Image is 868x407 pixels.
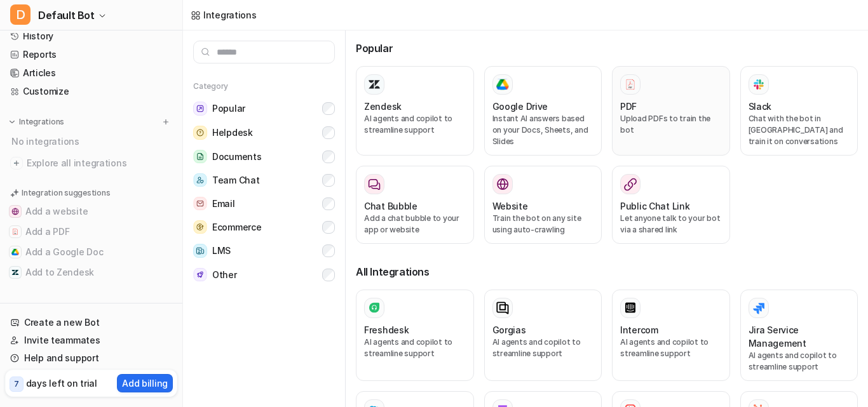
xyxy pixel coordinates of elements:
[11,228,19,236] img: Add a PDF
[193,81,335,91] h5: Category
[193,97,335,121] button: PopularPopular
[364,323,409,337] h3: Freshdesk
[19,117,64,127] p: Integrations
[5,83,177,100] a: Customize
[620,213,722,236] p: Let anyone talk to your bot via a shared link
[193,220,207,234] img: Ecommerce
[620,323,658,337] h3: Intercom
[492,337,594,359] p: AI agents and copilot to streamline support
[496,178,509,190] img: Website
[212,150,261,163] span: Documents
[620,199,690,213] h3: Public Chat Link
[740,66,858,156] button: SlackSlackChat with the bot in [GEOGRAPHIC_DATA] and train it on conversations
[740,290,858,381] button: Jira Service ManagementAI agents and copilot to streamline support
[212,269,237,281] span: Other
[193,215,335,239] button: EcommerceEcommerce
[193,197,207,210] img: Email
[620,113,722,136] p: Upload PDFs to train the bot
[191,8,257,22] a: Integrations
[612,66,730,156] button: PDFPDFUpload PDFs to train the bot
[5,222,177,242] button: Add a PDFAdd a PDF
[364,337,466,359] p: AI agents and copilot to streamline support
[8,131,177,152] div: No integrations
[10,157,23,170] img: explore all integrations
[212,197,235,210] span: Email
[484,290,602,381] button: GorgiasAI agents and copilot to streamline support
[356,290,474,381] button: FreshdeskAI agents and copilot to streamline support
[14,378,19,390] p: 7
[620,100,637,113] h3: PDF
[364,113,466,136] p: AI agents and copilot to streamline support
[364,213,466,236] p: Add a chat bubble to your app or website
[11,208,19,215] img: Add a website
[11,248,19,256] img: Add a Google Doc
[193,126,207,140] img: Helpdesk
[749,350,850,373] p: AI agents and copilot to streamline support
[161,117,170,126] img: menu_add.svg
[212,102,245,115] span: Popular
[122,377,168,390] p: Add billing
[117,374,173,392] button: Add billing
[8,117,17,126] img: expand menu
[5,242,177,262] button: Add a Google DocAdd a Google Doc
[5,116,68,128] button: Integrations
[5,262,177,283] button: Add to ZendeskAdd to Zendesk
[5,64,177,82] a: Articles
[193,239,335,263] button: LMSLMS
[492,213,594,236] p: Train the bot on any site using auto-crawling
[492,113,594,147] p: Instant AI answers based on your Docs, Sheets, and Slides
[5,314,177,331] a: Create a new Bot
[193,244,207,258] img: LMS
[5,27,177,45] a: History
[749,323,850,350] h3: Jira Service Management
[193,168,335,192] button: Team ChatTeam Chat
[5,154,177,172] a: Explore all integrations
[749,113,850,147] p: Chat with the bot in [GEOGRAPHIC_DATA] and train it on conversations
[612,290,730,381] button: IntercomAI agents and copilot to streamline support
[193,173,207,187] img: Team Chat
[10,4,31,25] span: D
[492,323,526,337] h3: Gorgias
[5,201,177,222] button: Add a websiteAdd a website
[356,166,474,244] button: Chat BubbleAdd a chat bubble to your app or website
[356,41,858,56] h3: Popular
[193,150,207,163] img: Documents
[212,126,253,139] span: Helpdesk
[27,153,172,173] span: Explore all integrations
[22,187,110,199] p: Integration suggestions
[193,192,335,215] button: EmailEmail
[749,100,772,113] h3: Slack
[212,244,231,257] span: LMS
[492,100,548,113] h3: Google Drive
[364,100,402,113] h3: Zendesk
[612,166,730,244] button: Public Chat LinkLet anyone talk to your bot via a shared link
[212,174,259,187] span: Team Chat
[193,145,335,168] button: DocumentsDocuments
[484,66,602,156] button: Google DriveGoogle DriveInstant AI answers based on your Docs, Sheets, and Slides
[356,264,858,279] h3: All Integrations
[364,199,417,213] h3: Chat Bubble
[5,331,177,349] a: Invite teammates
[496,79,509,90] img: Google Drive
[193,268,207,281] img: Other
[5,46,177,63] a: Reports
[356,66,474,156] button: ZendeskAI agents and copilot to streamline support
[484,166,602,244] button: WebsiteWebsiteTrain the bot on any site using auto-crawling
[193,102,207,116] img: Popular
[212,221,261,234] span: Ecommerce
[193,263,335,286] button: OtherOther
[5,349,177,367] a: Help and support
[193,121,335,145] button: HelpdeskHelpdesk
[492,199,528,213] h3: Website
[11,269,19,276] img: Add to Zendesk
[624,78,637,90] img: PDF
[38,6,95,24] span: Default Bot
[620,337,722,359] p: AI agents and copilot to streamline support
[203,8,257,22] div: Integrations
[26,377,97,390] p: days left on trial
[752,77,765,91] img: Slack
